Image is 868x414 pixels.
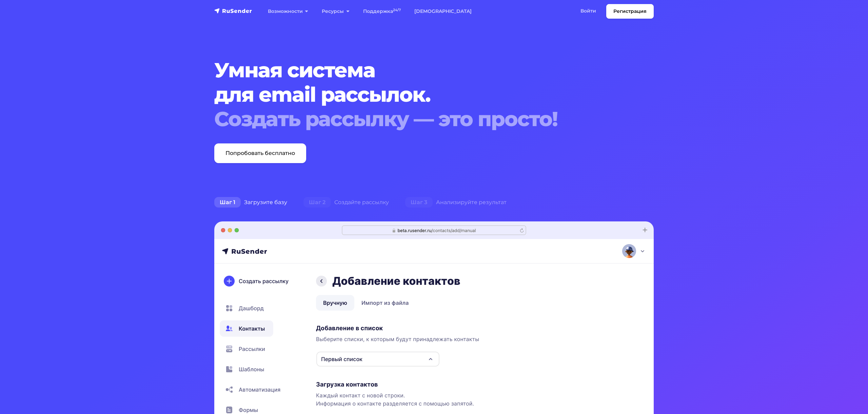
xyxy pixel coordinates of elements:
[214,197,241,208] span: Шаг 1
[315,4,356,18] a: Ресурсы
[214,143,306,163] a: Попробовать бесплатно
[408,4,478,18] a: [DEMOGRAPHIC_DATA]
[214,7,252,14] img: RuSender
[214,58,616,131] h1: Умная система для email рассылок.
[214,107,616,131] div: Создать рассылку — это просто!
[606,4,654,19] a: Регистрация
[303,197,331,208] span: Шаг 2
[261,4,315,18] a: Возможности
[574,4,603,18] a: Войти
[393,8,401,12] sup: 24/7
[405,197,433,208] span: Шаг 3
[356,4,408,18] a: Поддержка24/7
[295,196,397,209] div: Создайте рассылку
[206,196,295,209] div: Загрузите базу
[397,196,515,209] div: Анализируйте результат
